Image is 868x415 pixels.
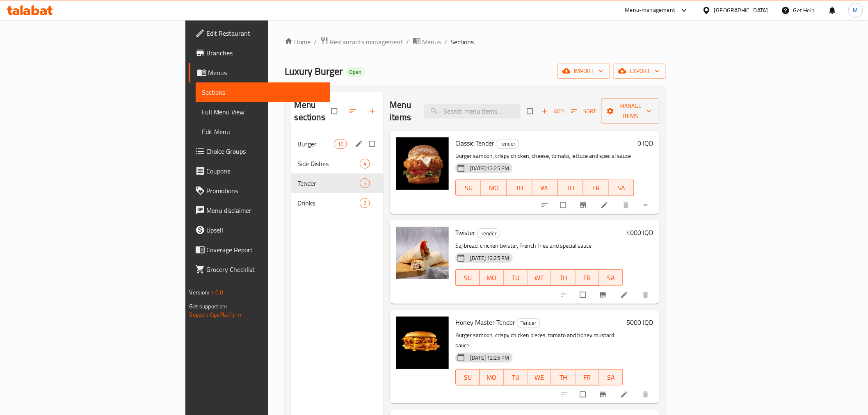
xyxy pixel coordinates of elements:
[571,107,596,116] span: Sort
[481,180,507,196] button: MO
[583,180,609,196] button: FR
[507,372,524,383] span: TU
[620,390,630,399] a: Edit menu item
[551,269,575,286] button: TH
[396,317,449,369] img: Honey Master Tender
[557,64,610,79] button: import
[354,139,366,149] button: edit
[459,372,476,383] span: SU
[517,318,540,328] span: Tender
[510,182,529,194] span: TU
[517,318,540,328] div: Tender
[626,317,653,328] h6: 5000 IQD
[536,196,555,214] button: sort-choices
[576,369,599,385] button: FR
[551,369,575,385] button: TH
[455,137,494,149] span: Classic Tender
[642,201,650,209] svg: Show Choices
[190,309,242,320] a: Support.OpsPlatform
[620,291,630,299] a: Edit menu item
[455,369,480,385] button: SU
[285,36,667,47] nav: breadcrumb
[539,105,566,118] button: Add
[189,141,330,161] a: Choice Groups
[612,182,631,194] span: SA
[536,182,555,194] span: WE
[455,316,515,328] span: Honey Master Tender
[467,164,512,172] span: [DATE] 12:25 PM
[298,178,360,188] span: Tender
[207,146,324,156] span: Choice Groups
[360,198,370,208] div: items
[413,36,441,47] a: Menus
[620,66,660,76] span: export
[528,369,551,385] button: WE
[207,225,324,235] span: Upsell
[532,180,558,196] button: WE
[483,372,500,383] span: MO
[613,64,666,79] button: export
[346,68,365,75] span: Open
[207,265,324,274] span: Grocery Checklist
[298,159,360,169] div: Side Dishes
[291,193,384,213] div: Drinks2
[555,372,572,383] span: TH
[360,180,370,187] span: 5
[576,269,599,286] button: FR
[531,372,548,383] span: WE
[360,199,370,207] span: 2
[601,201,610,209] a: Edit menu item
[445,37,448,47] li: /
[561,182,580,194] span: TH
[539,105,566,118] span: Add item
[455,180,481,196] button: SU
[566,105,601,118] span: Sort items
[575,287,592,303] span: Select to update
[531,272,548,284] span: WE
[291,173,384,193] div: Tender5
[390,99,414,123] h2: Menu items
[189,220,330,240] a: Upsell
[190,287,210,298] span: Version:
[423,37,441,47] span: Menus
[477,228,500,238] div: Tender
[541,107,564,116] span: Add
[608,101,653,121] span: Manage items
[564,66,603,76] span: import
[285,62,343,80] span: Luxury Burger
[189,43,330,63] a: Branches
[455,226,475,239] span: Twister
[609,180,634,196] button: SA
[558,180,583,196] button: TH
[603,372,620,383] span: SA
[599,269,623,286] button: SA
[298,139,334,149] span: Burger
[344,102,363,120] span: Sort sections
[504,269,528,286] button: TU
[507,180,532,196] button: TU
[480,269,504,286] button: MO
[637,385,656,404] button: delete
[360,160,370,168] span: 4
[574,196,594,214] button: Branch-specific-item
[455,151,634,161] p: Burger samoon, crispy chicken, cheese, tomato, lettuce and special sauce
[360,159,370,169] div: items
[714,6,768,15] div: [GEOGRAPHIC_DATA]
[334,140,347,148] span: 10
[189,240,330,260] a: Coverage Report
[451,37,474,47] span: Sections
[396,227,449,279] img: Twister
[330,37,403,47] span: Restaurants management
[189,201,330,220] a: Menu disclaimer
[477,229,500,238] span: Tender
[320,36,403,47] a: Restaurants management
[291,154,384,173] div: Side Dishes4
[207,205,324,215] span: Menu disclaimer
[579,372,596,383] span: FR
[196,82,330,102] a: Sections
[208,68,324,78] span: Menus
[189,23,330,43] a: Edit Restaurant
[522,103,539,119] span: Select section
